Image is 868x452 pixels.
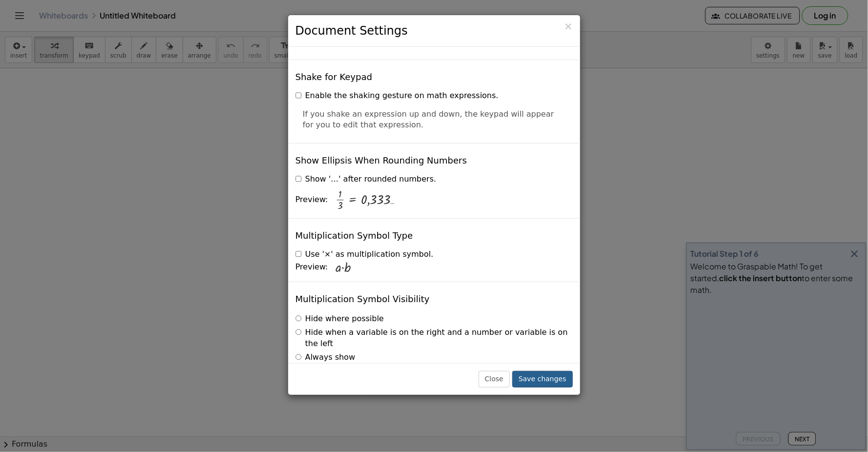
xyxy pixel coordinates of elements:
[512,371,573,388] button: Save changes
[296,22,573,39] h3: Document Settings
[479,371,510,388] button: Close
[296,176,302,182] input: Show '…' after rounded numbers.
[296,354,302,360] input: Always show
[296,313,384,325] label: Hide where possible
[296,90,499,102] label: Enable the shaking gesture on math expressions.
[564,21,573,32] span: ×
[296,249,434,260] label: Use '×' as multiplication symbol.
[296,174,436,185] label: Show '…' after rounded numbers.
[296,294,430,304] h4: Multiplication Symbol Visibility
[296,231,413,241] h4: Multiplication Symbol Type
[303,109,566,131] p: If you shake an expression up and down, the keypad will appear for you to edit that expression.
[296,315,302,322] input: Hide where possible
[296,92,302,99] input: Enable the shaking gesture on math expressions.
[564,21,573,32] button: Close
[296,262,328,273] span: Preview:
[296,327,573,349] label: Hide when a variable is on the right and a number or variable is on the left
[296,251,302,257] input: Use '×' as multiplication symbol.
[296,156,467,165] h4: Show Ellipsis When Rounding Numbers
[296,329,302,335] input: Hide when a variable is on the right and a number or variable is on the left
[296,194,328,205] span: Preview:
[296,352,356,363] label: Always show
[296,72,372,82] h4: Shake for Keypad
